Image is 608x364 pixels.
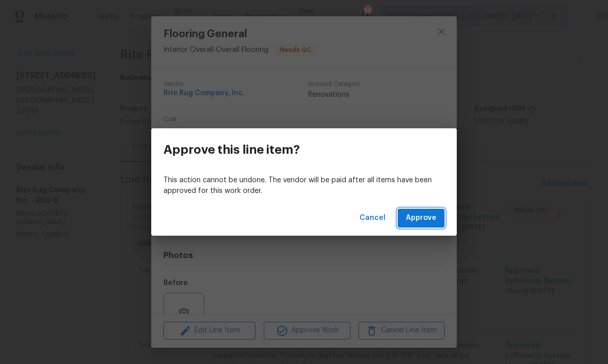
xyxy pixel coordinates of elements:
[360,212,385,225] span: Cancel
[163,175,445,197] p: This action cannot be undone. The vendor will be paid after all items have been approved for this...
[163,143,300,157] h3: Approve this line item?
[406,212,436,225] span: Approve
[355,209,390,228] button: Cancel
[398,209,445,228] button: Approve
